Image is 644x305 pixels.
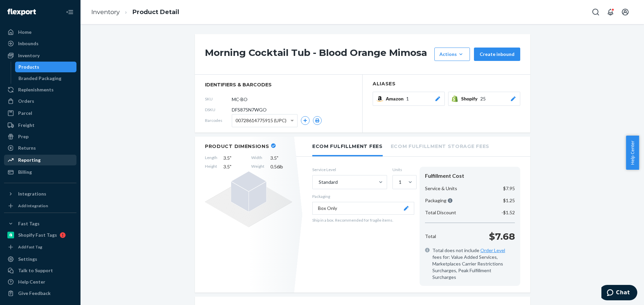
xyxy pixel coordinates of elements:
[425,197,452,204] p: Packaging
[132,8,179,16] a: Product Detail
[205,118,232,123] span: Barcodes
[4,230,76,240] a: Shopify Fast Tags
[601,285,637,302] iframe: Opens a widget where you can chat to one of our agents
[425,209,456,216] p: Total Discount
[399,179,401,185] div: 1
[18,203,48,209] div: Add Integration
[589,5,602,19] button: Open Search Box
[18,290,51,297] div: Give Feedback
[4,50,76,61] a: Inventory
[63,5,76,19] button: Close Navigation
[18,122,35,129] div: Freight
[503,185,515,192] p: $7.95
[270,155,292,161] span: 3.5
[232,106,267,113] span: DFS875N7WGO
[205,155,217,161] span: Length
[4,188,76,199] button: Integrations
[480,95,486,102] span: 25
[4,288,76,299] button: Give Feedback
[425,185,457,192] p: Service & Units
[15,62,77,72] a: Products
[448,92,520,106] button: Shopify25
[312,202,414,215] button: Box Only
[270,163,292,170] span: 0.56 lb
[18,110,32,117] div: Parcel
[312,167,387,172] label: Service Level
[205,81,352,88] span: identifiers & barcodes
[205,163,217,170] span: Height
[18,75,61,82] div: Branded Packaging
[480,247,505,253] a: Order Level
[18,267,53,274] div: Talk to Support
[18,169,32,175] div: Billing
[18,52,40,59] div: Inventory
[235,115,286,126] span: 00728614775915 (UPC)
[604,5,617,19] button: Open notifications
[251,155,264,161] span: Width
[18,86,54,93] div: Replenishments
[4,143,76,153] a: Returns
[4,254,76,264] a: Settings
[277,155,278,161] span: "
[434,48,470,61] button: Actions
[18,232,57,238] div: Shopify Fast Tags
[474,48,520,61] button: Create inbound
[503,197,515,204] p: $1.25
[501,209,515,216] p: -$1.52
[373,81,520,86] h2: Aliases
[7,9,36,15] img: Flexport logo
[4,84,76,95] a: Replenishments
[4,27,76,37] a: Home
[251,163,264,170] span: Weight
[373,92,445,106] button: Amazon1
[205,143,269,149] h2: Product Dimensions
[4,120,76,131] a: Freight
[392,167,414,172] label: Units
[626,136,639,170] button: Help Center
[18,220,40,227] div: Fast Tags
[18,190,46,197] div: Integrations
[461,95,480,102] span: Shopify
[15,73,77,84] a: Branded Packaging
[312,194,414,199] p: Packaging
[18,244,42,250] div: Add Fast Tag
[4,277,76,287] a: Help Center
[205,107,232,112] span: DSKU
[425,172,515,180] div: Fulfillment Cost
[223,155,245,161] span: 3.5
[4,108,76,119] a: Parcel
[312,217,414,223] p: Ship in a box. Recommended for fragile items.
[398,179,399,185] input: 1
[318,179,319,185] input: Standard
[312,137,383,156] li: Ecom Fulfillment Fees
[432,247,515,281] span: Total does not include fees for: Value Added Services, Marketplaces Carrier Restrictions Surcharg...
[4,155,76,165] a: Reporting
[4,265,76,276] button: Talk to Support
[4,167,76,177] a: Billing
[18,157,41,163] div: Reporting
[86,2,184,22] ol: breadcrumbs
[18,256,37,262] div: Settings
[205,96,232,102] span: SKU
[205,48,431,61] h1: Morning Cocktail Tub - Blood Orange Mimosa
[18,29,32,35] div: Home
[619,5,632,19] button: Open account menu
[230,164,231,169] span: "
[4,218,76,229] button: Fast Tags
[18,40,39,47] div: Inbounds
[406,95,409,102] span: 1
[439,51,465,58] div: Actions
[4,243,76,251] a: Add Fast Tag
[223,163,245,170] span: 3.5
[4,202,76,210] a: Add Integration
[425,233,436,240] p: Total
[319,179,338,185] div: Standard
[18,64,39,70] div: Products
[91,8,120,16] a: Inventory
[230,155,231,161] span: "
[18,145,36,151] div: Returns
[18,279,45,285] div: Help Center
[391,137,489,155] li: Ecom Fulfillment Storage Fees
